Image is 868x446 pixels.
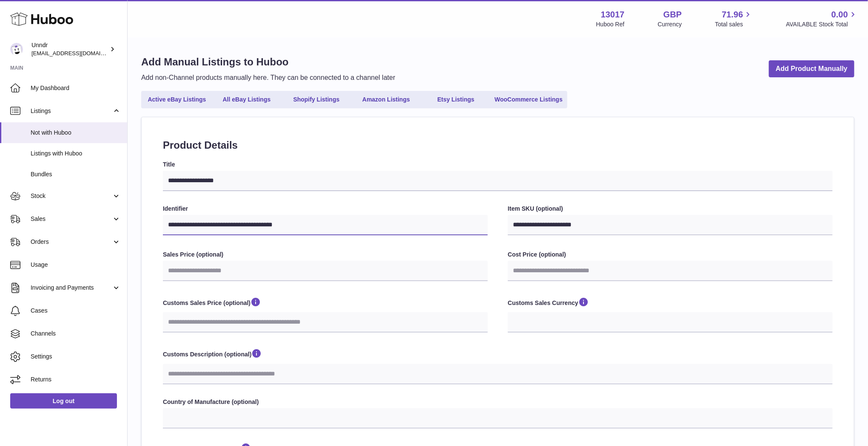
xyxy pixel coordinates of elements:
label: Cost Price (optional) [508,251,833,259]
label: Sales Price (optional) [163,251,488,259]
img: sofiapanwar@gmail.com [10,43,23,56]
span: 71.96 [722,9,743,20]
a: Shopify Listings [282,93,350,107]
span: Cases [31,307,121,315]
span: Usage [31,261,121,269]
h2: Product Details [163,138,833,152]
a: 71.96 Total sales [715,9,753,28]
label: Customs Sales Currency [508,296,833,310]
a: All eBay Listings [213,93,281,107]
span: Bundles [31,170,121,178]
h1: Add Manual Listings to Huboo [141,55,395,69]
strong: GBP [663,9,682,20]
a: Add Product Manually [769,60,854,78]
div: Unndr [31,41,108,57]
div: Currency [658,20,682,28]
a: Amazon Listings [352,93,420,107]
span: AVAILABLE Stock Total [786,20,858,28]
a: Etsy Listings [422,93,490,107]
a: Log out [10,393,117,409]
label: Identifier [163,205,488,213]
span: Returns [31,375,121,384]
label: Customs Sales Price (optional) [163,296,488,310]
label: Item SKU (optional) [508,205,833,213]
span: 0.00 [831,9,848,20]
label: Country of Manufacture (optional) [163,398,833,406]
span: Invoicing and Payments [31,284,112,292]
p: Add non-Channel products manually here. They can be connected to a channel later [141,73,395,82]
span: Settings [31,353,121,361]
span: Listings with Huboo [31,150,121,158]
a: WooCommerce Listings [492,93,566,107]
a: Active eBay Listings [143,93,211,107]
span: Stock [31,192,112,200]
strong: 13017 [601,9,625,20]
span: Not with Huboo [31,129,121,137]
span: [EMAIL_ADDRESS][DOMAIN_NAME] [31,50,125,56]
span: Orders [31,238,112,246]
label: Title [163,161,833,169]
div: Huboo Ref [596,20,625,28]
label: Customs Description (optional) [163,348,833,361]
span: Total sales [715,20,753,28]
span: My Dashboard [31,84,121,92]
span: Listings [31,107,112,115]
span: Channels [31,330,121,338]
a: 0.00 AVAILABLE Stock Total [786,9,858,28]
span: Sales [31,215,112,223]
